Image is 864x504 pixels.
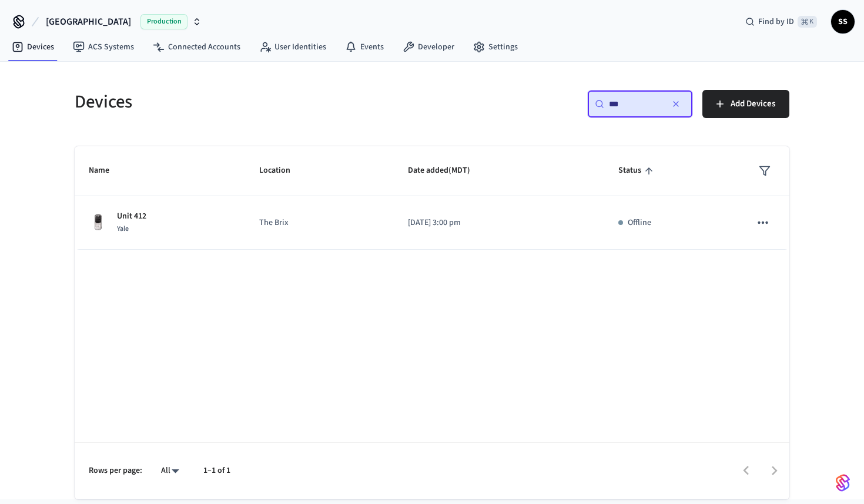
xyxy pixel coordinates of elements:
span: Name [89,162,125,180]
p: Unit 412 [117,210,146,223]
span: Date added(MDT) [408,162,485,180]
p: [DATE] 3:00 pm [408,217,590,229]
span: Status [618,162,657,180]
div: Find by ID⌘ K [736,11,826,32]
span: Add Devices [731,96,775,112]
img: SeamLogoGradient.69752ec5.svg [836,473,850,492]
a: Events [336,36,393,58]
p: The Brix [259,217,380,229]
a: Settings [464,36,527,58]
a: ACS Systems [63,36,143,58]
p: Offline [628,217,651,229]
span: ⌘ K [798,16,817,28]
span: Yale [117,224,129,234]
span: [GEOGRAPHIC_DATA] [46,15,131,29]
a: Connected Accounts [143,36,250,58]
span: Production [140,14,187,29]
p: Rows per page: [89,465,142,477]
button: Add Devices [702,90,789,118]
span: Location [259,162,306,180]
a: Developer [393,36,464,58]
span: Find by ID [758,16,794,28]
span: SS [832,11,853,32]
div: All [156,462,185,479]
h5: Devices [75,90,425,114]
a: Devices [2,36,63,58]
a: User Identities [250,36,336,58]
p: 1–1 of 1 [203,465,230,477]
table: sticky table [75,146,789,250]
img: Yale Assure Touchscreen Wifi Smart Lock, Satin Nickel, Front [89,213,108,232]
button: SS [831,10,855,33]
